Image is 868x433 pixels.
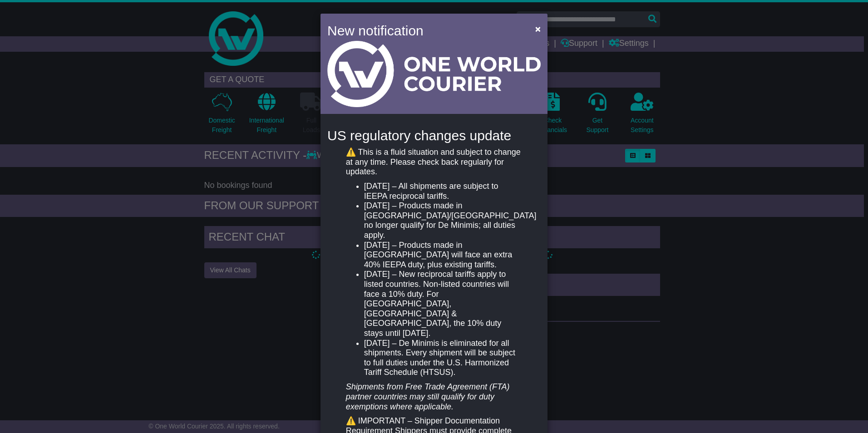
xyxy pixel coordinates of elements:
[364,182,522,201] li: [DATE] – All shipments are subject to IEEPA reciprocal tariffs.
[531,20,545,38] button: Close
[327,128,541,143] h4: US regulatory changes update
[364,270,522,338] li: [DATE] – New reciprocal tariffs apply to listed countries. Non-listed countries will face a 10% d...
[535,24,541,34] span: ×
[327,20,522,41] h4: New notification
[364,339,522,378] li: [DATE] – De Minimis is eliminated for all shipments. Every shipment will be subject to full dutie...
[364,201,522,240] li: [DATE] – Products made in [GEOGRAPHIC_DATA]/[GEOGRAPHIC_DATA] no longer qualify for De Minimis; a...
[364,241,522,270] li: [DATE] – Products made in [GEOGRAPHIC_DATA] will face an extra 40% IEEPA duty, plus existing tari...
[346,148,522,177] p: ⚠️ This is a fluid situation and subject to change at any time. Please check back regularly for u...
[327,41,541,107] img: Light
[346,382,510,411] em: Shipments from Free Trade Agreement (FTA) partner countries may still qualify for duty exemptions...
